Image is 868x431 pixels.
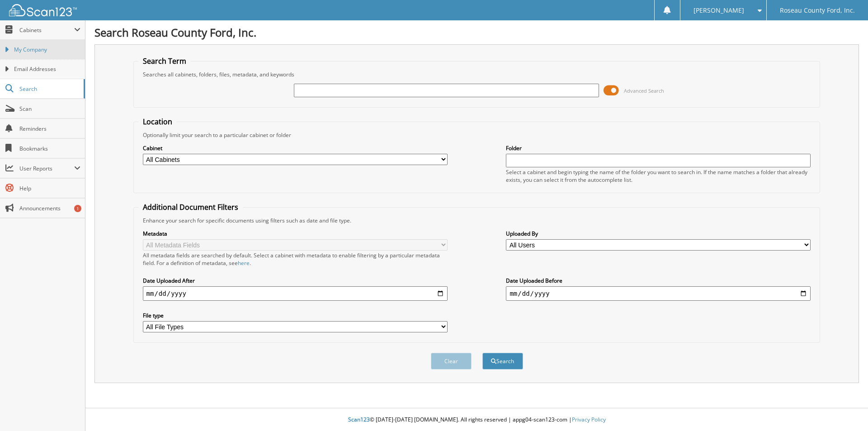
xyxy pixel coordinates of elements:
span: Help [19,185,80,192]
button: Clear [431,353,472,369]
legend: Location [138,117,177,127]
div: Optionally limit your search to a particular cabinet or folder [138,131,816,139]
img: scan123-logo-white.svg [9,4,77,16]
div: All metadata fields are searched by default. Select a cabinet with metadata to enable filtering b... [143,251,448,267]
button: Search [482,353,523,369]
legend: Search Term [138,56,191,66]
span: Bookmarks [19,145,80,152]
span: Cabinets [19,26,74,34]
input: end [506,286,811,301]
a: Privacy Policy [572,416,606,423]
legend: Additional Document Filters [138,202,243,212]
span: Scan123 [348,416,370,423]
span: Email Addresses [14,65,80,73]
label: Date Uploaded After [143,277,448,284]
h1: Search Roseau County Ford, Inc. [94,25,859,40]
label: Uploaded By [506,230,811,237]
span: Search [19,85,79,93]
div: Enhance your search for specific documents using filters such as date and file type. [138,217,816,224]
span: User Reports [19,165,74,172]
a: here [238,259,250,267]
span: My Company [14,46,80,54]
span: Advanced Search [624,87,664,94]
label: Folder [506,144,811,152]
div: 1 [74,205,81,212]
label: Metadata [143,230,448,237]
label: File type [143,312,448,319]
span: Scan [19,105,80,113]
div: Select a cabinet and begin typing the name of the folder you want to search in. If the name match... [506,168,811,184]
input: start [143,286,448,301]
span: Announcements [19,204,80,212]
span: Roseau County Ford, Inc. [780,8,855,13]
span: [PERSON_NAME] [693,8,744,13]
label: Cabinet [143,144,448,152]
span: Reminders [19,125,80,133]
div: Searches all cabinets, folders, files, metadata, and keywords [138,71,816,78]
div: © [DATE]-[DATE] [DOMAIN_NAME]. All rights reserved | appg04-scan123-com | [85,409,868,431]
label: Date Uploaded Before [506,277,811,284]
